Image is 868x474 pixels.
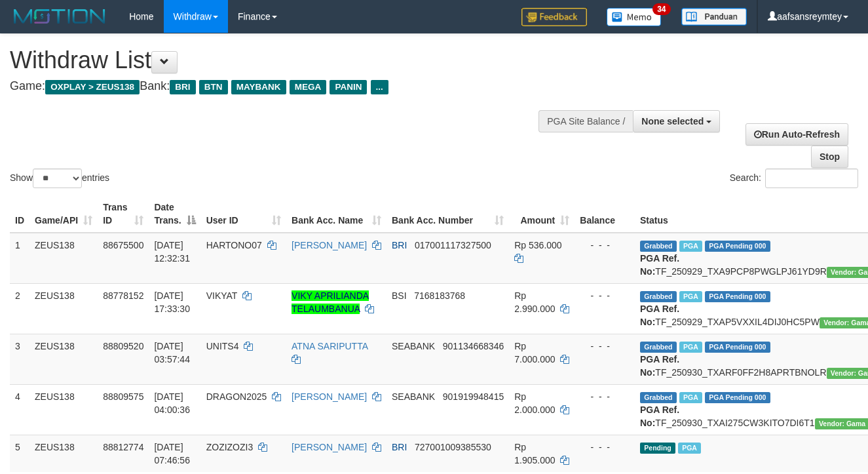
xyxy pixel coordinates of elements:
[387,195,509,233] th: Bank Acc. Number: activate to sort column ascending
[292,290,369,314] a: VIKY APRILIANDA TELAUMBANUA
[292,442,367,452] a: [PERSON_NAME]
[514,240,561,250] span: Rp 536.000
[10,80,565,93] h4: Game: Bank:
[154,341,190,365] span: [DATE] 03:57:44
[640,342,677,353] span: Grabbed
[681,8,747,26] img: panduan.png
[765,168,858,188] input: Search:
[392,290,407,301] span: BSI
[633,110,720,132] button: None selected
[154,391,190,415] span: [DATE] 04:00:36
[730,168,858,188] label: Search:
[580,441,630,454] div: - - -
[103,391,143,402] span: 88809575
[154,240,190,264] span: [DATE] 12:32:31
[678,443,701,454] span: Marked by aafkaynarin
[679,342,702,353] span: Marked by aafkaynarin
[103,341,143,351] span: 88809520
[201,195,286,233] th: User ID: activate to sort column ascending
[580,239,630,252] div: - - -
[640,405,679,428] b: PGA Ref. No:
[745,123,848,146] a: Run Auto-Refresh
[811,146,848,168] a: Stop
[679,392,702,403] span: Marked by aafkaynarin
[443,341,504,351] span: Copy 901134668346 to clipboard
[640,392,677,403] span: Grabbed
[705,291,770,302] span: PGA Pending
[10,195,29,233] th: ID
[29,435,98,472] td: ZEUS138
[443,391,504,402] span: Copy 901919948415 to clipboard
[206,442,254,452] span: ZOZIZOZI3
[640,354,679,378] b: PGA Ref. No:
[514,290,555,314] span: Rp 2.990.000
[286,195,387,233] th: Bank Acc. Name: activate to sort column ascending
[292,240,367,250] a: [PERSON_NAME]
[103,442,143,452] span: 88812774
[514,442,555,465] span: Rp 1.905.000
[292,391,367,402] a: [PERSON_NAME]
[640,241,677,252] span: Grabbed
[103,240,143,250] span: 88675500
[206,240,262,250] span: HARTONO07
[29,233,98,284] td: ZEUS138
[10,435,29,472] td: 5
[29,384,98,435] td: ZEUS138
[652,3,670,15] span: 34
[640,291,677,302] span: Grabbed
[580,289,630,302] div: - - -
[514,391,555,415] span: Rp 2.000.000
[290,80,327,94] span: MEGA
[607,8,662,26] img: Button%20Memo.svg
[640,304,679,327] b: PGA Ref. No:
[98,195,149,233] th: Trans ID: activate to sort column ascending
[199,80,228,94] span: BTN
[392,391,435,402] span: SEABANK
[392,341,435,351] span: SEABANK
[580,390,630,403] div: - - -
[10,168,109,188] label: Show entries
[640,253,679,277] b: PGA Ref. No:
[575,195,635,233] th: Balance
[641,116,704,127] span: None selected
[514,341,555,365] span: Rp 7.000.000
[206,391,267,402] span: DRAGON2025
[10,334,29,384] td: 3
[29,283,98,334] td: ZEUS138
[10,384,29,435] td: 4
[10,283,29,334] td: 2
[705,241,770,252] span: PGA Pending
[580,340,630,353] div: - - -
[509,195,575,233] th: Amount: activate to sort column ascending
[10,233,29,284] td: 1
[10,7,109,26] img: MOTION_logo.png
[538,110,633,132] div: PGA Site Balance /
[45,80,140,94] span: OXPLAY > ZEUS138
[170,80,195,94] span: BRI
[29,195,98,233] th: Game/API: activate to sort column ascending
[206,290,237,301] span: VIKYAT
[415,442,491,452] span: Copy 727001009385530 to clipboard
[705,342,770,353] span: PGA Pending
[33,168,82,188] select: Showentries
[679,291,702,302] span: Marked by aafchomsokheang
[29,334,98,384] td: ZEUS138
[231,80,286,94] span: MAYBANK
[154,442,190,465] span: [DATE] 07:46:56
[705,392,770,403] span: PGA Pending
[149,195,200,233] th: Date Trans.: activate to sort column descending
[521,8,587,26] img: Feedback.jpg
[415,240,491,250] span: Copy 017001117327500 to clipboard
[371,80,388,94] span: ...
[679,241,702,252] span: Marked by aaftrukkakada
[392,442,407,452] span: BRI
[206,341,239,351] span: UNITS4
[10,47,565,73] h1: Withdraw List
[103,290,143,301] span: 88778152
[330,80,367,94] span: PANIN
[640,443,675,454] span: Pending
[392,240,407,250] span: BRI
[292,341,368,351] a: ATNA SARIPUTTA
[154,290,190,314] span: [DATE] 17:33:30
[414,290,465,301] span: Copy 7168183768 to clipboard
